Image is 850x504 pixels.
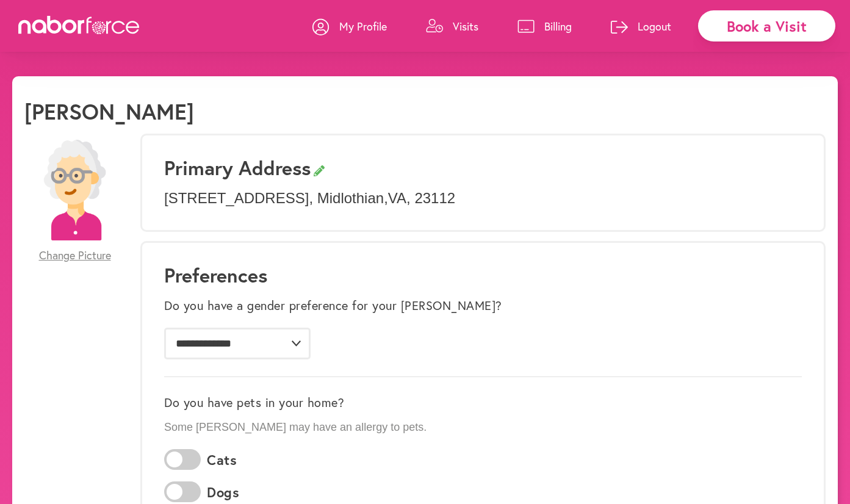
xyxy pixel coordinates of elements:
p: Some [PERSON_NAME] may have an allergy to pets. [164,421,802,434]
a: Visits [426,8,478,45]
a: Billing [517,8,572,45]
p: Visits [453,19,478,34]
label: Do you have a gender preference for your [PERSON_NAME]? [164,298,502,313]
a: My Profile [312,8,387,45]
p: [STREET_ADDRESS] , Midlothian , VA , 23112 [164,190,802,207]
label: Dogs [207,484,239,500]
h1: [PERSON_NAME] [24,98,194,124]
span: Change Picture [39,249,111,262]
a: Logout [611,8,671,45]
label: Cats [207,452,237,468]
img: efc20bcf08b0dac87679abea64c1faab.png [24,140,125,240]
label: Do you have pets in your home? [164,395,344,410]
p: Logout [638,19,671,34]
p: My Profile [339,19,387,34]
div: Book a Visit [698,10,835,41]
h3: Primary Address [164,156,802,179]
h1: Preferences [164,264,802,287]
p: Billing [544,19,572,34]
